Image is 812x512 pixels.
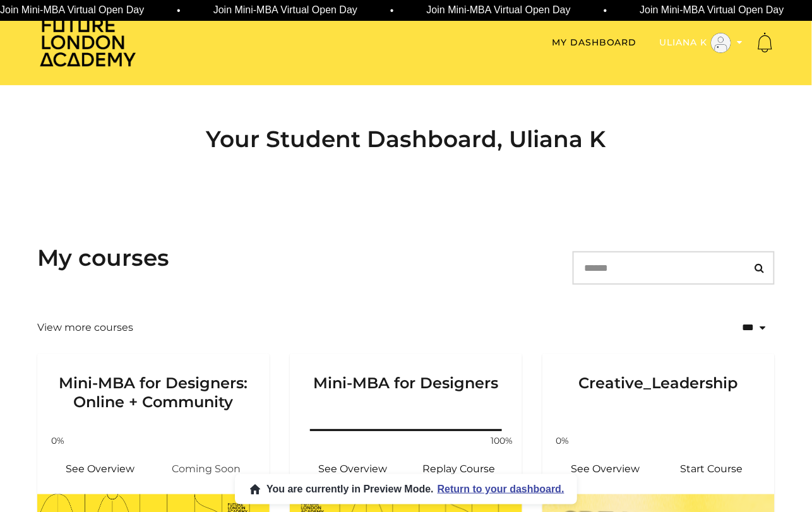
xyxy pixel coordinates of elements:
a: View more courses [37,320,133,335]
h2: Your Student Dashboard, Uliana K [37,126,775,153]
a: My Dashboard [552,36,637,49]
button: You are currently in Preview Mode.Return to your dashboard. [235,474,577,504]
h3: Mini-MBA for Designers [305,354,507,412]
select: status [688,312,775,343]
span: • [390,3,393,18]
span: Coming Soon [153,454,260,484]
a: Creative_Leadership: See Overview [552,454,659,484]
span: 0% [42,434,73,448]
button: Toggle menu [660,33,743,53]
span: 0% [547,434,578,448]
a: Mini-MBA for Designers: Online + Community: See Overview [47,454,153,484]
img: Home Page [37,16,138,68]
a: Creative_Leadership: Resume Course [659,454,765,484]
a: Mini-MBA for Designers [290,354,522,427]
span: 100% [487,434,517,448]
span: • [176,3,180,18]
a: Creative_Leadership [542,354,775,427]
h3: My courses [37,244,169,271]
a: Mini-MBA for Designers: See Overview [300,454,406,484]
span: Return to your dashboard. [438,484,564,495]
h3: Creative_Leadership [558,354,760,412]
span: • [603,3,607,18]
a: Mini-MBA for Designers: Resume Course [406,454,512,484]
h3: Mini-MBA for Designers: Online + Community [52,354,254,412]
